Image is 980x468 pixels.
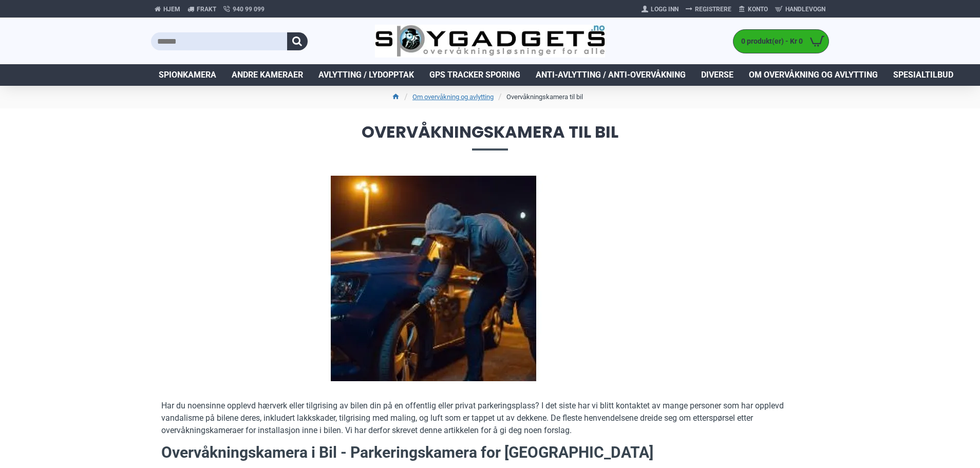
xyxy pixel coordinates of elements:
[197,5,216,14] span: Frakt
[695,5,731,14] span: Registrere
[893,69,953,81] span: Spesialtilbud
[682,1,735,17] a: Registrere
[161,400,819,437] p: Har du noensinne opplevd hærverk eller tilgrising av bilen din på en offentlig eller privat parke...
[651,5,679,14] span: Logg Inn
[749,69,878,81] span: Om overvåkning og avlytting
[232,69,303,81] span: Andre kameraer
[163,5,180,14] span: Hjem
[224,64,311,86] a: Andre kameraer
[885,64,961,86] a: Spesialtilbud
[233,5,265,14] span: 940 99 099
[375,25,606,58] img: SpyGadgets.no
[159,69,216,81] span: Spionkamera
[536,69,686,81] span: Anti-avlytting / Anti-overvåkning
[733,36,805,47] span: 0 produkt(er) - Kr 0
[638,1,682,17] a: Logg Inn
[528,64,693,86] a: Anti-avlytting / Anti-overvåkning
[318,69,414,81] span: Avlytting / Lydopptak
[422,64,528,86] a: GPS Tracker Sporing
[151,124,829,150] span: Overvåkningskamera til bil
[412,92,494,102] a: Om overvåkning og avlytting
[735,1,771,17] a: Konto
[151,64,224,86] a: Spionkamera
[701,69,733,81] span: Diverse
[748,5,768,14] span: Konto
[311,64,422,86] a: Avlytting / Lydopptak
[733,30,828,53] a: 0 produkt(er) - Kr 0
[741,64,885,86] a: Om overvåkning og avlytting
[429,69,520,81] span: GPS Tracker Sporing
[785,5,825,14] span: Handlevogn
[693,64,741,86] a: Diverse
[161,176,706,381] img: Overvåkningskamera til bil
[161,442,819,463] h2: Overvåkningskamera i Bil - Parkeringskamera for [GEOGRAPHIC_DATA]
[771,1,829,17] a: Handlevogn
